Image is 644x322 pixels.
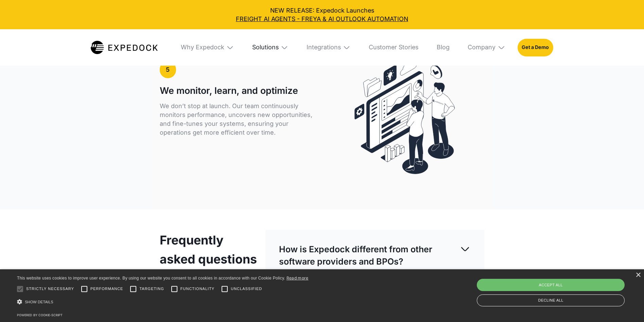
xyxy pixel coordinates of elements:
a: Customer Stories [363,29,424,66]
span: Targeting [139,286,164,292]
a: Read more [286,275,309,281]
iframe: Chat Widget [531,249,644,322]
p: How is Expedock different from other software providers and BPOs? [279,243,460,268]
div: Why Expedock [175,29,240,66]
span: Show details [25,300,53,304]
p: We don’t stop at launch. Our team continuously monitors performance, uncovers new opportunities, ... [160,102,319,137]
div: Solutions [252,44,279,51]
a: 5 [160,61,176,78]
div: Solutions [246,29,294,66]
span: This website uses cookies to improve user experience. By using our website you consent to all coo... [17,276,285,281]
div: Company [462,29,511,66]
div: Integrations [307,44,341,51]
a: Get a Demo [518,39,553,56]
span: Functionality [180,286,214,292]
span: Strictly necessary [26,286,74,292]
div: Show details [17,297,309,307]
div: Integrations [300,29,356,66]
a: Blog [431,29,456,66]
div: Accept all [477,279,625,291]
strong: Frequently asked questions [160,233,257,267]
a: Powered by cookie-script [17,313,63,317]
div: Company [468,44,495,51]
span: Performance [90,286,123,292]
h1: We monitor, learn, and optimize [160,85,298,96]
div: Decline all [477,294,625,306]
a: FREIGHT AI AGENTS - FREYA & AI OUTLOOK AUTOMATION [6,15,638,23]
div: NEW RELEASE: Expedock Launches [6,6,638,23]
span: Unclassified [231,286,262,292]
div: Why Expedock [181,44,224,51]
